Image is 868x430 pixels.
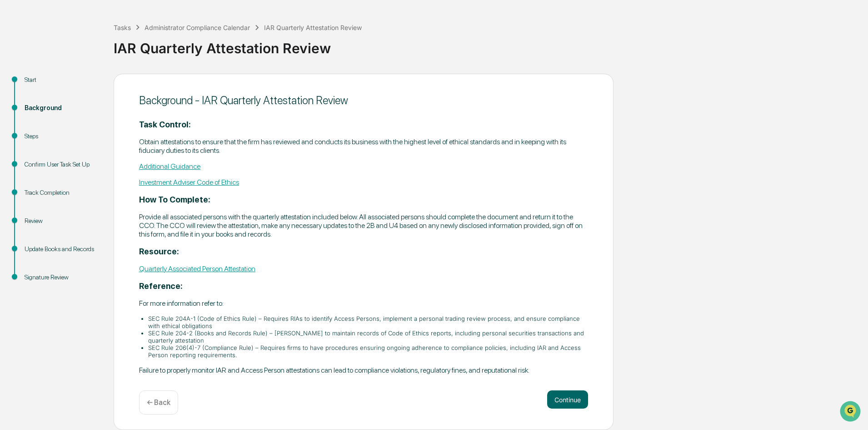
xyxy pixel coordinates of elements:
div: IAR Quarterly Attestation Review [264,24,362,31]
a: 🖐️Preclearance [5,111,62,127]
a: Investment Adviser Code of Ethics [139,178,239,187]
div: Signature Review [25,273,99,282]
li: SEC Rule 206(4)-7 (Compliance Rule) – Requires firms to have procedures ensuring ongoing adherenc... [148,344,588,359]
button: Start new chat [155,72,165,83]
a: 🔎Data Lookup [5,128,61,145]
a: Quarterly Associated Person Attestation [139,264,255,273]
iframe: Open customer support [839,400,863,425]
a: 🗄️Attestations [62,111,116,127]
li: SEC Rule 204-2 (Books and Records Rule) – [PERSON_NAME] to maintain records of Code of Ethics rep... [148,329,588,344]
strong: How To Complete: [139,195,210,204]
p: Failure to properly monitor IAR and Access Person attestations can lead to compliance violations,... [139,366,588,374]
button: Continue [547,390,588,409]
div: Administrator Compliance Calendar [145,24,250,31]
div: 🗄️ [66,116,73,123]
div: Confirm User Task Set Up [25,160,99,169]
div: Background - IAR Quarterly Attestation Review [139,94,588,107]
strong: Reference: [139,281,183,291]
strong: Task Control: [139,120,191,129]
div: 🖐️ [9,116,16,123]
div: Tasks [114,24,131,31]
a: Additional Guidance [139,162,200,171]
div: Update Books and Records [25,244,99,254]
p: For more information refer to: [139,299,588,308]
img: 1746055101610-c473b297-6a78-478c-a979-82029cc54cd1 [9,70,25,86]
p: Provide all associated persons with the quarterly attestation included below. All associated pers... [139,212,588,238]
div: Background [25,103,99,113]
div: Review [25,216,99,226]
a: Powered byPylon [64,154,110,161]
li: SEC Rule 204A-1 (Code of Ethics Rule) – Requires RIAs to identify Access Persons, implement a per... [148,315,588,329]
span: Attestations [75,115,113,124]
div: Steps [25,132,99,141]
strong: Resource: [139,247,179,256]
span: Preclearance [18,115,59,124]
div: We're available if you need us! [31,79,115,86]
span: Pylon [90,154,110,161]
div: IAR Quarterly Attestation Review [114,33,863,56]
div: Start [25,75,99,85]
p: ← Back [147,398,170,407]
span: Data Lookup [18,132,57,141]
div: Track Completion [25,188,99,197]
p: Obtain attestations to ensure that the firm has reviewed and conducts its business with the highe... [139,137,588,155]
div: Start new chat [31,70,149,79]
p: How can we help? [9,19,165,34]
div: 🔎 [9,133,16,140]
